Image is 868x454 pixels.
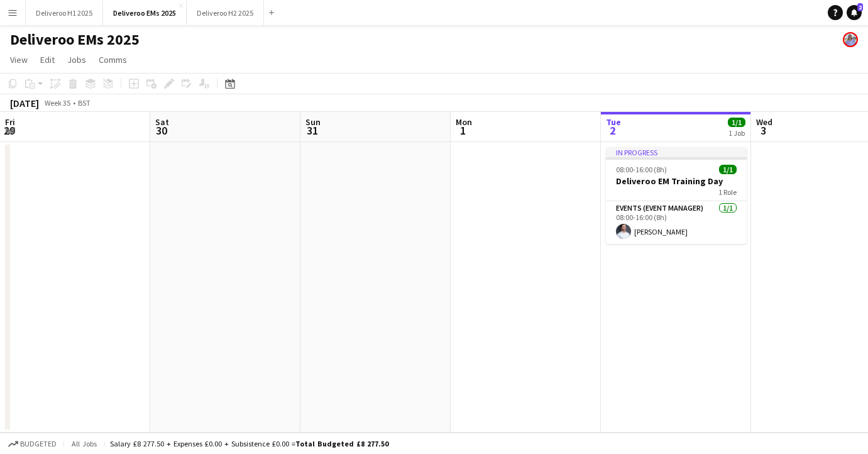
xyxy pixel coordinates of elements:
[3,123,15,138] span: 29
[454,123,472,138] span: 1
[153,123,169,138] span: 30
[5,116,15,128] span: Fri
[26,1,103,25] button: Deliveroo H1 2025
[10,97,39,109] div: [DATE]
[67,54,86,65] span: Jobs
[606,116,621,128] span: Tue
[187,1,264,25] button: Deliveroo H2 2025
[606,147,747,244] app-job-card: In progress08:00-16:00 (8h)1/1Deliveroo EM Training Day1 RoleEvents (Event Manager)1/108:00-16:00...
[718,187,737,197] span: 1 Role
[10,30,140,49] h1: Deliveroo EMs 2025
[10,54,28,65] span: View
[20,440,57,448] span: Budgeted
[78,98,91,108] div: BST
[110,439,388,448] div: Salary £8 277.50 + Expenses £0.00 + Subsistence £0.00 =
[155,116,169,128] span: Sat
[40,54,55,65] span: Edit
[295,439,388,448] span: Total Budgeted £8 277.50
[843,32,858,47] app-user-avatar: Lucy Hillier
[719,165,737,174] span: 1/1
[35,52,60,68] a: Edit
[456,116,472,128] span: Mon
[604,123,621,138] span: 2
[103,1,187,25] button: Deliveroo EMs 2025
[41,98,73,108] span: Week 35
[5,52,33,68] a: View
[616,165,667,174] span: 08:00-16:00 (8h)
[847,5,862,20] a: 2
[304,123,321,138] span: 31
[728,118,745,127] span: 1/1
[606,201,747,244] app-card-role: Events (Event Manager)1/108:00-16:00 (8h)[PERSON_NAME]
[857,3,863,11] span: 2
[756,116,772,128] span: Wed
[305,116,321,128] span: Sun
[6,437,58,451] button: Budgeted
[99,54,127,65] span: Comms
[754,123,772,138] span: 3
[606,175,747,187] h3: Deliveroo EM Training Day
[69,439,99,448] span: All jobs
[728,128,745,138] div: 1 Job
[94,52,132,68] a: Comms
[606,147,747,157] div: In progress
[62,52,91,68] a: Jobs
